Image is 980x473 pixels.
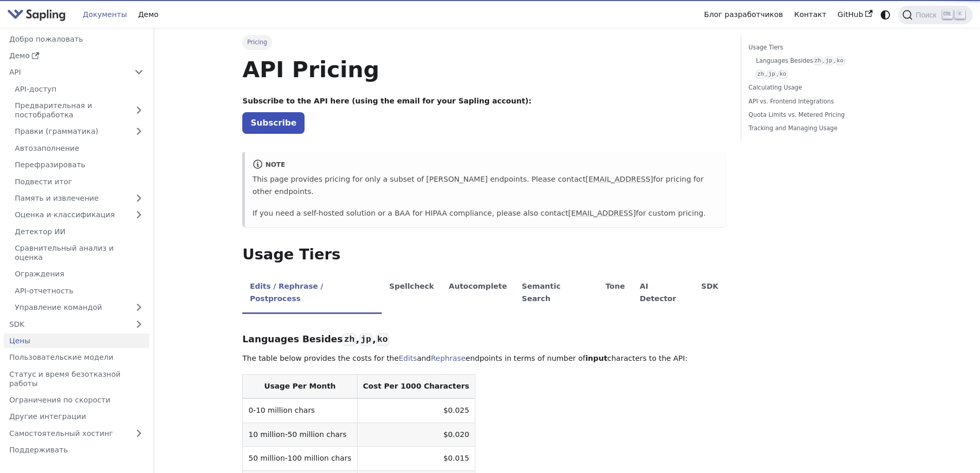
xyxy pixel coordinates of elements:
[4,393,149,408] a: Ограничения по скорости
[9,174,149,189] a: Подвести итог
[4,443,149,458] a: Поддерживать
[824,57,833,65] code: jp
[4,48,149,63] a: Демо
[376,334,389,346] code: ko
[15,244,114,261] font: Сравнительный анализ и оценка
[242,97,531,105] strong: Subscribe to the API here (using the email for your Sapling account):
[9,157,149,172] a: Перефразировать
[15,303,102,311] font: Управление командой
[4,334,149,348] a: Цены
[9,81,149,96] a: API-доступ
[749,43,888,52] a: Usage Tiers
[242,334,726,345] h3: Languages Besides , ,
[749,110,888,120] a: Quota Limits vs. Metered Pricing
[9,353,113,361] font: Пользовательские модели
[4,409,149,424] a: Другие интеграции
[4,317,129,331] a: SDK
[242,273,382,314] li: Edits / Rephrase / Postprocess
[15,101,92,119] font: Предварительная и постобработка
[15,85,57,93] font: API-доступ
[15,194,99,202] font: Память и извлечение
[15,227,65,236] font: Детектор ИИ
[15,287,74,295] font: API-отчетность
[749,124,888,133] a: Tracking and Managing Usage
[129,317,149,331] button: Развернуть категорию боковой панели «SDK»
[9,429,113,437] font: Самостоятельный хостинг
[4,426,149,441] a: Самостоятельный хостинг
[694,273,726,314] li: SDK
[242,112,305,133] a: Subscribe
[253,173,719,198] p: This page provides pricing for only a subset of [PERSON_NAME] endpoints. Please contact for prici...
[343,334,355,346] code: zh
[9,337,30,345] font: Цены
[15,161,85,169] font: Перефразировать
[9,191,149,206] a: Память и извлечение
[242,353,726,365] p: The table below provides the costs for the and endpoints in terms of number of characters to the ...
[9,370,120,388] font: Статус и время безотказной работы
[9,396,111,404] font: Ограничения по скорости
[243,375,357,399] th: Usage Per Month
[253,159,719,171] div: note
[9,320,25,328] font: SDK
[756,70,765,79] code: zh
[585,175,653,183] a: [EMAIL_ADDRESS]
[15,144,79,152] font: Автозаполнение
[4,366,149,391] a: Статус и время безотказной работы
[4,350,149,365] a: Пользовательские модели
[9,35,83,43] font: Добро пожаловать
[9,68,21,76] font: API
[632,273,694,314] li: AI Detector
[243,447,357,470] td: 50 million-100 million chars
[441,273,514,314] li: Autocomplete
[514,273,598,314] li: Semantic Search
[243,423,357,446] td: 10 million-50 million chars
[4,31,149,46] a: Добро пожаловать
[9,267,149,282] a: Ограждения
[9,300,149,315] a: Управление командой
[9,124,149,139] a: Правки (грамматика)
[9,51,30,60] font: Демо
[955,10,965,19] kbd: K
[15,178,72,186] font: Подвести итог
[129,65,149,80] button: Свернуть категорию боковой панели «API»
[789,7,832,23] a: Контакт
[756,56,884,66] a: Languages Besideszh,jp,ko
[585,354,608,362] strong: input
[382,273,441,314] li: Spellcheck
[878,7,893,22] button: Переключение между темным и светлым режимами (в настоящее время системный режим)
[138,10,158,19] font: Демо
[9,141,149,155] a: Автозаполнение
[431,354,466,362] a: Rephrase
[7,7,69,22] a: Сапленок.ai
[15,270,64,278] font: Ограждения
[699,7,789,23] a: Блог разработчиков
[399,354,417,362] a: Edits
[357,447,475,470] td: $0.015
[898,6,973,24] button: Поиск (Ctrl+K)
[704,10,783,19] font: Блог разработчиков
[794,10,827,19] font: Контакт
[4,65,129,80] a: API
[756,69,884,79] a: zh,jp,ko
[916,11,936,19] font: Поиск
[357,375,475,399] th: Cost Per 1000 Characters
[9,241,149,265] a: Сравнительный анализ и оценка
[568,209,636,217] a: [EMAIL_ADDRESS]
[835,57,845,65] code: ko
[253,207,719,220] p: If you need a self-hosted solution or a BAA for HIPAA compliance, please also contact for custom ...
[749,83,888,93] a: Calculating Usage
[813,57,823,65] code: zh
[357,423,475,446] td: $0.020
[9,207,149,222] a: Оценка и классификация
[242,56,726,83] h1: API Pricing
[749,97,888,107] a: API vs. Frontend Integrations
[357,398,475,423] td: $0.025
[9,412,86,421] font: Другие интеграции
[83,10,127,19] font: Документы
[360,334,372,346] code: jp
[242,35,726,49] nav: Breadcrumbs
[778,70,788,79] code: ko
[133,7,164,23] a: Демо
[77,7,133,23] a: Документы
[15,127,98,135] font: Правки (грамматика)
